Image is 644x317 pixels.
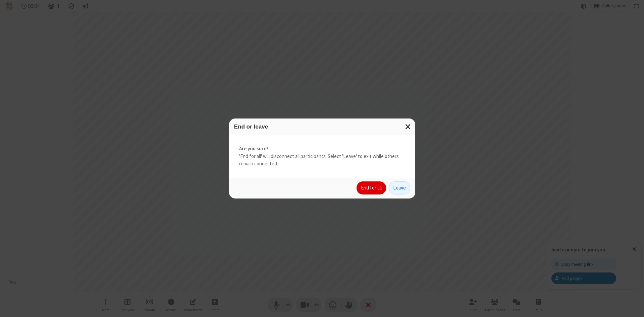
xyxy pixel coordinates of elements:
button: Leave [389,181,410,195]
h3: End or leave [234,124,410,130]
button: Close modal [401,118,415,135]
button: End for all [357,181,386,195]
div: 'End for all' will disconnect all participants. Select 'Leave' to exit while others remain connec... [229,135,415,178]
strong: Are you sure? [239,145,405,153]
